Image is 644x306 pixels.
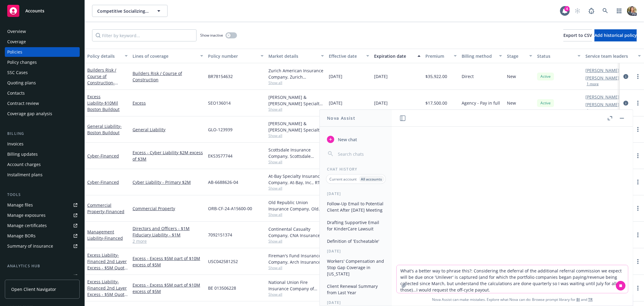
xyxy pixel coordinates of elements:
button: Policy number [206,49,266,63]
span: USC042581252 [208,258,238,265]
button: Effective date [326,49,372,63]
span: [DATE] [329,100,342,106]
a: more [634,258,642,265]
div: Overview [7,27,26,36]
div: [DATE] [320,191,392,196]
a: Account charges [5,160,80,169]
span: New [507,100,516,106]
button: Workers' Compensation and Stop Gap Coverage in [US_STATE] [325,256,387,279]
a: Manage files [5,200,80,210]
a: Accounts [5,2,80,19]
a: Excess - Cyber Liability $2M excess of $3M [133,149,203,162]
a: Excess - Excess $5M part of $10M excess of $5M [133,282,203,295]
button: Competitive Socializing US LLC [92,5,168,17]
a: more [634,99,642,107]
button: Status [535,49,583,63]
a: Directors and Officers - $1M [133,225,203,232]
span: - Financed [99,153,119,159]
div: Manage BORs [7,231,36,241]
span: [DATE] [329,73,342,80]
p: All accounts [361,177,382,182]
div: Scottsdale Insurance Company, Scottsdale Insurance Company (Nationwide), RT Specialty Insurance S... [268,147,324,159]
div: [DATE] [320,249,392,254]
button: Service team leaders [583,49,643,63]
a: Switch app [613,5,625,17]
div: Billing method [462,53,495,59]
span: AB-6688626-04 [208,179,238,185]
span: [DATE] [374,100,388,106]
a: Billing updates [5,149,80,159]
span: Competitive Socializing US LLC [97,8,149,14]
button: Premium [423,49,459,63]
div: Zurich American Insurance Company, Zurich Insurance Group, [GEOGRAPHIC_DATA] Assure/[GEOGRAPHIC_D... [268,67,324,80]
div: Contract review [7,99,39,108]
button: Follow-Up Email to Potential Client After [DATE] Meeting [325,199,387,215]
img: photo [627,6,637,16]
a: Coverage gap analysis [5,109,80,119]
a: more [634,178,642,186]
div: Contacts [7,88,25,98]
span: Active [540,74,552,79]
div: Manage exposures [7,210,46,220]
span: Show all [268,239,324,244]
a: Cyber [87,153,119,159]
a: 2 more [133,238,203,244]
span: - Financed 2nd Layer Excess - $5M Quota Share part of $10M X of $5M Primary [87,252,128,283]
span: Show inactive [200,33,223,38]
span: Show all [268,265,324,270]
a: more [634,285,642,292]
div: Invoices [7,139,24,149]
button: 1 more [587,109,599,112]
div: 4 [564,6,570,11]
button: Lines of coverage [130,49,206,63]
a: Excess Liability [87,252,127,283]
button: Export to CSV [563,29,592,41]
span: EKS3577744 [208,153,232,159]
div: Billing updates [7,149,38,159]
button: Billing method [459,49,505,63]
a: Search [599,5,611,17]
span: Export to CSV [563,32,592,38]
a: Quoting plans [5,78,80,88]
div: Policies [7,47,22,57]
div: SSC Cases [7,68,28,77]
button: Expiration date [372,49,423,63]
a: General Liability [87,123,122,135]
div: Fireman's Fund Insurance Company, Arch Insurance Company [268,252,324,265]
span: Direct [462,73,474,80]
div: Quoting plans [7,78,36,88]
input: Filter by keyword... [92,29,197,41]
a: SSC Cases [5,68,80,77]
h1: Nova Assist [327,115,355,121]
a: Cyber [87,179,119,185]
p: Current account [330,177,357,182]
a: TR [588,297,593,302]
span: Manage exposures [5,210,80,220]
div: Policy details [87,53,121,59]
span: Agency - Pay in full [462,100,500,106]
span: New [507,73,516,80]
a: Builders Risk / Course of Construction [133,70,203,83]
a: Fiduciary Liability - $1M [133,232,203,238]
div: Tools [5,192,80,198]
div: Stage [507,53,526,59]
a: Excess [133,100,203,106]
div: Billing [5,131,80,137]
a: Excess Liability [87,94,120,112]
div: Lines of coverage [133,53,197,59]
div: Market details [268,53,317,59]
button: Drafting Supportive Email for KinderCare Lawsuit [325,217,387,234]
button: Market details [266,49,326,63]
div: [DATE] [320,300,392,305]
span: - $10Mil Boston Buildout [87,100,120,112]
span: [DATE] [374,73,388,80]
div: Installment plans [7,170,43,180]
div: Chat History [320,167,392,172]
div: Account charges [7,160,41,169]
span: BE 013506228 [208,285,236,291]
a: more [634,205,642,212]
div: Old Republic Union Insurance Company, Old Republic General Insurance Group, Amwins [268,199,324,212]
a: Manage certificates [5,221,80,230]
a: Loss summary generator [5,272,80,281]
a: Builders Risk / Course of Construction [87,67,120,92]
